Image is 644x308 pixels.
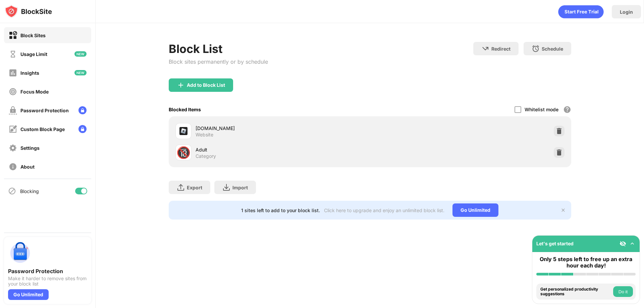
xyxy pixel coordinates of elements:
[452,203,498,217] div: Go Unlimited
[525,107,558,112] div: Whitelist mode
[8,276,87,287] div: Make it harder to remove sites from your block list
[491,46,511,52] div: Redirect
[536,256,636,269] div: Only 5 steps left to free up an extra hour each day!
[74,51,87,57] img: new-icon.svg
[558,5,604,18] div: animation
[241,207,320,213] div: 1 sites left to add to your block list.
[179,127,187,135] img: favicons
[20,164,35,170] div: About
[20,108,69,113] div: Password Protection
[620,9,633,15] div: Login
[9,31,17,40] img: block-on.svg
[20,188,39,194] div: Blocking
[176,146,191,160] div: 🔞
[169,42,268,56] div: Block List
[9,69,17,77] img: insights-off.svg
[169,58,268,65] div: Block sites permanently or by schedule
[8,268,87,274] div: Password Protection
[187,185,202,190] div: Export
[169,107,201,112] div: Blocked Items
[232,185,248,190] div: Import
[560,207,566,213] img: x-button.svg
[196,125,370,132] div: [DOMAIN_NAME]
[9,163,17,171] img: about-off.svg
[9,144,17,152] img: settings-off.svg
[74,70,87,75] img: new-icon.svg
[20,51,47,57] div: Usage Limit
[5,5,52,18] img: logo-blocksite.svg
[20,89,49,95] div: Focus Mode
[187,82,225,88] div: Add to Block List
[196,132,213,138] div: Website
[20,70,39,76] div: Insights
[20,33,46,38] div: Block Sites
[620,240,626,247] img: eye-not-visible.svg
[20,126,65,132] div: Custom Block Page
[542,46,563,52] div: Schedule
[613,286,633,297] button: Do it
[9,87,17,96] img: focus-off.svg
[78,125,87,133] img: lock-menu.svg
[78,106,87,114] img: lock-menu.svg
[196,146,370,153] div: Adult
[9,50,17,58] img: time-usage-off.svg
[324,207,444,213] div: Click here to upgrade and enjoy an unlimited block list.
[8,187,16,195] img: blocking-icon.svg
[9,125,17,133] img: customize-block-page-off.svg
[9,106,17,115] img: password-protection-off.svg
[8,289,49,300] div: Go Unlimited
[629,240,636,247] img: omni-setup-toggle.svg
[8,241,32,265] img: push-password-protection.svg
[536,241,574,246] div: Let's get started
[20,145,40,151] div: Settings
[196,153,216,159] div: Category
[540,287,611,297] div: Get personalized productivity suggestions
